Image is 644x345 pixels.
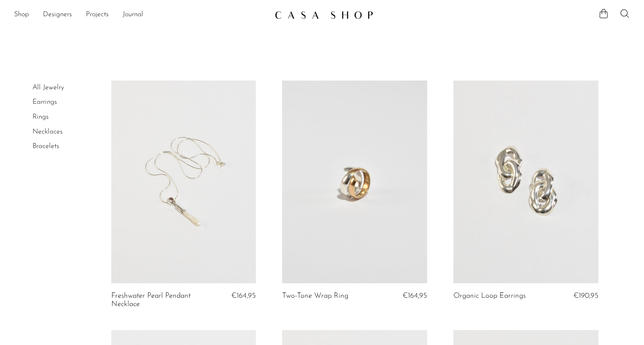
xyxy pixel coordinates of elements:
nav: Desktop navigation [14,7,268,22]
a: Two-Tone Wrap Ring [282,292,348,300]
ul: NEW HEADER MENU [14,7,268,22]
a: Projects [86,9,109,21]
span: €190,95 [573,292,598,299]
a: Designers [43,9,72,21]
a: Freshwater Pearl Pendant Necklace [111,292,208,308]
a: Journal [123,9,143,21]
a: Organic Loop Earrings [453,292,526,300]
a: Earrings [32,99,57,106]
a: Necklaces [32,128,63,135]
a: Rings [32,113,49,120]
span: €164,95 [231,292,256,299]
a: Shop [14,9,29,21]
span: €164,95 [403,292,427,299]
a: Bracelets [32,143,59,150]
a: All Jewelry [32,84,64,91]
